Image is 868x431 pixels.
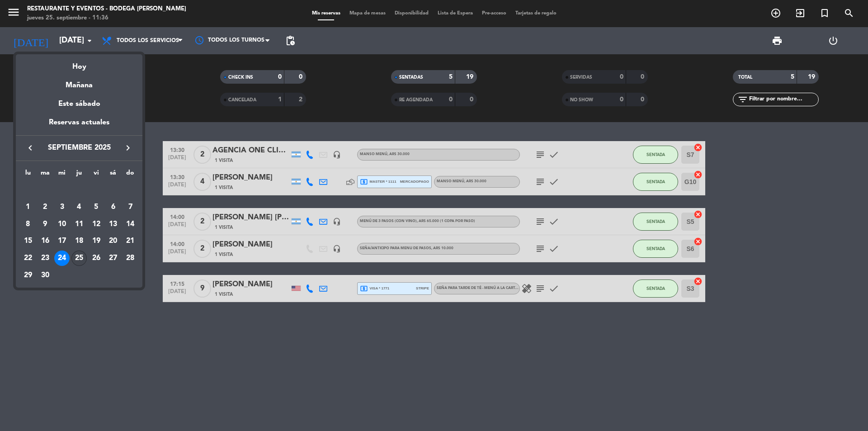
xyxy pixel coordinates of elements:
[122,168,139,182] th: domingo
[88,216,105,233] td: 12 de septiembre de 2025
[105,216,122,233] td: 13 de septiembre de 2025
[105,232,122,250] td: 20 de septiembre de 2025
[122,250,139,267] td: 28 de septiembre de 2025
[71,168,88,182] th: jueves
[53,199,71,216] td: 3 de septiembre de 2025
[38,233,53,249] div: 16
[19,216,37,233] td: 8 de septiembre de 2025
[71,232,88,250] td: 18 de septiembre de 2025
[89,199,104,215] div: 5
[71,250,88,267] td: 25 de septiembre de 2025
[38,142,120,154] span: septiembre 2025
[105,250,122,267] td: 27 de septiembre de 2025
[38,199,53,215] div: 2
[19,181,139,199] td: SEP.
[105,199,121,215] div: 6
[88,168,105,182] th: viernes
[123,251,138,266] div: 28
[20,233,36,249] div: 15
[20,217,36,232] div: 8
[105,233,121,249] div: 20
[16,91,142,117] div: Este sábado
[123,199,138,215] div: 7
[105,168,122,182] th: sábado
[37,216,54,233] td: 9 de septiembre de 2025
[122,199,139,216] td: 7 de septiembre de 2025
[16,54,142,73] div: Hoy
[22,142,38,154] button: keyboard_arrow_left
[123,217,138,232] div: 14
[19,250,37,267] td: 22 de septiembre de 2025
[105,217,121,232] div: 13
[16,73,142,91] div: Mañana
[122,232,139,250] td: 21 de septiembre de 2025
[53,168,71,182] th: miércoles
[123,233,138,249] div: 21
[71,251,87,266] div: 25
[20,199,36,215] div: 1
[53,216,71,233] td: 10 de septiembre de 2025
[19,168,37,182] th: lunes
[38,251,53,266] div: 23
[54,199,70,215] div: 3
[19,267,37,284] td: 29 de septiembre de 2025
[88,250,105,267] td: 26 de septiembre de 2025
[89,233,104,249] div: 19
[89,217,104,232] div: 12
[37,168,54,182] th: martes
[37,199,54,216] td: 2 de septiembre de 2025
[71,199,87,215] div: 4
[20,251,36,266] div: 22
[37,232,54,250] td: 16 de septiembre de 2025
[16,117,142,135] div: Reservas actuales
[38,268,53,283] div: 30
[88,232,105,250] td: 19 de septiembre de 2025
[54,251,70,266] div: 24
[71,199,88,216] td: 4 de septiembre de 2025
[25,142,36,153] i: keyboard_arrow_left
[89,251,104,266] div: 26
[37,250,54,267] td: 23 de septiembre de 2025
[20,268,36,283] div: 29
[19,232,37,250] td: 15 de septiembre de 2025
[38,217,53,232] div: 9
[123,142,133,153] i: keyboard_arrow_right
[71,217,87,232] div: 11
[53,250,71,267] td: 24 de septiembre de 2025
[105,251,121,266] div: 27
[19,199,37,216] td: 1 de septiembre de 2025
[71,233,87,249] div: 18
[37,267,54,284] td: 30 de septiembre de 2025
[122,216,139,233] td: 14 de septiembre de 2025
[54,233,70,249] div: 17
[105,199,122,216] td: 6 de septiembre de 2025
[53,232,71,250] td: 17 de septiembre de 2025
[88,199,105,216] td: 5 de septiembre de 2025
[54,217,70,232] div: 10
[71,216,88,233] td: 11 de septiembre de 2025
[120,142,136,154] button: keyboard_arrow_right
